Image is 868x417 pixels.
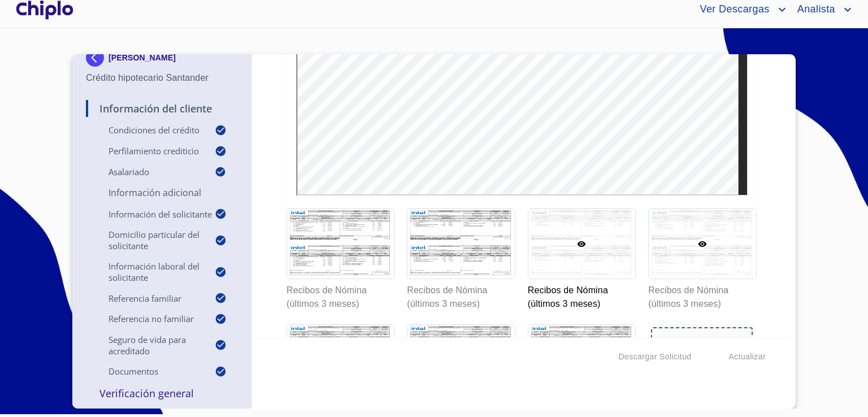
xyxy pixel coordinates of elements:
[86,49,238,71] div: [PERSON_NAME]
[789,1,841,19] span: Analista
[648,279,755,311] p: Recibos de Nómina (últimos 3 meses)
[86,49,108,67] img: Docupass spot blue
[528,325,635,394] img: Recibos de Nómina (últimos 3 meses)
[407,209,514,279] img: Recibos de Nómina (últimos 3 meses)
[86,208,215,220] p: Información del Solicitante
[86,71,238,85] p: Crédito hipotecario Santander
[86,229,215,251] p: Domicilio Particular del Solicitante
[407,279,514,311] p: Recibos de Nómina (últimos 3 meses)
[86,102,238,115] p: Información del Cliente
[789,1,854,19] button: account of current user
[691,1,775,19] span: Ver Descargas
[729,350,766,364] span: Actualizar
[614,346,696,367] button: Descargar Solicitud
[86,293,215,304] p: Referencia Familiar
[108,53,176,62] p: [PERSON_NAME]
[86,260,215,283] p: Información Laboral del Solicitante
[528,279,635,311] p: Recibos de Nómina (últimos 3 meses)
[86,386,238,400] p: Verificación General
[287,325,394,394] img: Recibos de Nómina (últimos 3 meses)
[724,346,770,367] button: Actualizar
[619,350,692,364] span: Descargar Solicitud
[287,209,394,279] img: Recibos de Nómina (últimos 3 meses)
[86,186,238,199] p: Información adicional
[86,334,215,357] p: Seguro de Vida para Acreditado
[691,1,788,19] button: account of current user
[86,313,215,324] p: Referencia No Familiar
[287,279,393,311] p: Recibos de Nómina (últimos 3 meses)
[86,145,215,157] p: Perfilamiento crediticio
[86,166,215,177] p: Asalariado
[86,124,215,136] p: Condiciones del Crédito
[407,325,514,394] img: Recibos de Nómina (últimos 3 meses)
[86,366,215,377] p: Documentos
